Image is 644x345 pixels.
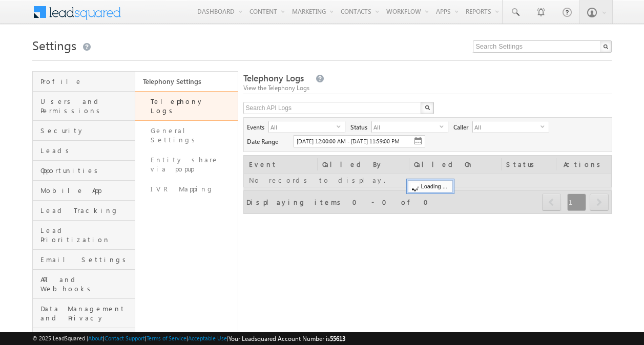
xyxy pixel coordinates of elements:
a: Opportunities [33,161,135,181]
input: Search API Logs [243,102,422,114]
a: Acceptable Use [188,335,227,341]
span: select [337,124,345,128]
a: Email Settings [33,250,135,270]
a: About [88,335,103,341]
span: Data Management and Privacy [40,304,132,322]
span: 55613 [330,335,345,342]
img: Search [425,105,430,110]
span: All [269,121,337,133]
a: Security [33,121,135,141]
a: Data Management and Privacy [33,299,135,328]
div: Loading ... [408,180,453,192]
span: Your Leadsquared Account Number is [228,335,345,342]
span: Lead Prioritization [40,226,132,244]
a: Lead Prioritization [33,221,135,250]
a: Contact Support [105,335,145,341]
span: API and Webhooks [40,275,132,293]
span: Caller [453,121,472,132]
a: Mobile App [33,181,135,201]
a: API and Webhooks [33,270,135,299]
span: [DATE] 12:00:00 AM - [DATE] 11:59:00 PM [297,138,400,144]
a: IVR Mapping [135,179,238,199]
span: Security [40,126,132,135]
span: Users and Permissions [40,97,132,115]
a: General Settings [135,121,238,150]
span: All [473,121,541,133]
a: Users and Permissions [33,92,135,121]
a: Leads [33,141,135,161]
a: Telephony Logs [135,91,238,121]
a: Profile [33,72,135,92]
div: View the Telephony Logs [243,83,612,93]
span: Events [247,121,268,132]
span: Lead Tracking [40,206,132,215]
span: Settings [32,37,76,53]
span: Opportunities [40,166,132,175]
span: Date Range [244,135,294,146]
a: Terms of Service [147,335,186,341]
a: Entity share via popup [135,150,238,179]
span: All [372,121,440,133]
span: Telephony Logs [243,72,304,84]
img: cal [414,137,422,145]
span: Mobile App [40,186,132,195]
span: select [440,124,448,128]
span: Email Settings [40,255,132,264]
span: select [541,124,549,128]
span: Leads [40,146,132,155]
a: Lead Tracking [33,201,135,221]
span: © 2025 LeadSquared | | | | | [32,334,345,343]
a: Telephony Settings [135,72,238,91]
span: Profile [40,77,132,86]
input: Search Settings [473,40,612,53]
span: Status [350,121,371,132]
